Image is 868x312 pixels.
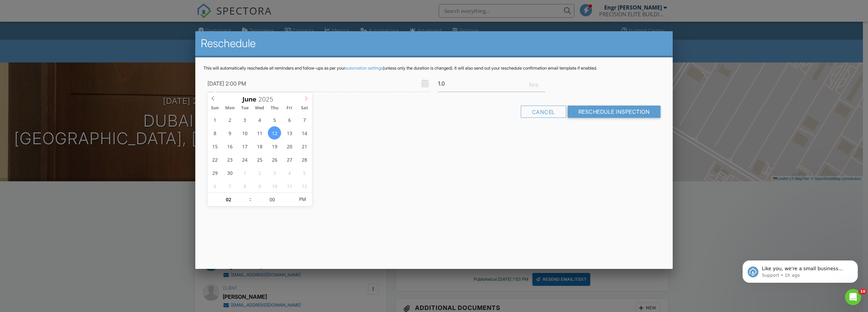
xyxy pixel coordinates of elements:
[223,179,236,192] span: July 7, 2025
[268,166,281,179] span: July 3, 2025
[283,113,296,126] span: June 6, 2025
[238,140,251,153] span: June 17, 2025
[859,289,867,294] span: 10
[238,179,251,192] span: July 8, 2025
[268,126,281,140] span: June 12, 2025
[268,179,281,192] span: July 10, 2025
[298,179,311,192] span: July 12, 2025
[268,140,281,153] span: June 19, 2025
[293,192,312,206] span: Click to toggle
[298,113,311,126] span: June 7, 2025
[267,106,282,110] span: Thu
[201,37,667,50] h2: Reschedule
[268,153,281,166] span: June 26, 2025
[222,106,237,110] span: Mon
[208,153,221,166] span: June 22, 2025
[238,126,251,140] span: June 10, 2025
[283,179,296,192] span: July 11, 2025
[283,126,296,140] span: June 13, 2025
[521,106,566,118] div: Cancel
[256,95,279,104] input: Scroll to increment
[298,166,311,179] span: July 5, 2025
[208,193,249,206] input: Scroll to increment
[208,179,221,192] span: July 6, 2025
[298,140,311,153] span: June 21, 2025
[253,126,266,140] span: June 11, 2025
[238,153,251,166] span: June 24, 2025
[283,166,296,179] span: July 4, 2025
[237,106,252,110] span: Tue
[282,106,297,110] span: Fri
[223,166,236,179] span: June 30, 2025
[203,66,665,71] p: This will automatically reschedule all reminders and follow-ups as per your (unless only the dura...
[223,126,236,140] span: June 9, 2025
[253,153,266,166] span: June 25, 2025
[223,140,236,153] span: June 16, 2025
[345,66,383,71] a: automation settings
[242,96,256,103] span: Scroll to increment
[253,179,266,192] span: July 9, 2025
[208,106,222,110] span: Sun
[249,192,251,206] span: :
[268,113,281,126] span: June 5, 2025
[283,153,296,166] span: June 27, 2025
[238,166,251,179] span: July 1, 2025
[208,113,221,126] span: June 1, 2025
[732,246,868,294] iframe: Intercom notifications message
[253,113,266,126] span: June 4, 2025
[253,166,266,179] span: July 2, 2025
[251,193,293,206] input: Scroll to increment
[208,140,221,153] span: June 15, 2025
[298,126,311,140] span: June 14, 2025
[253,140,266,153] span: June 18, 2025
[223,153,236,166] span: June 23, 2025
[252,106,267,110] span: Wed
[845,289,861,305] iframe: Intercom live chat
[568,106,661,118] input: Reschedule Inspection
[223,113,236,126] span: June 2, 2025
[208,166,221,179] span: June 29, 2025
[297,106,312,110] span: Sat
[208,126,221,140] span: June 8, 2025
[283,140,296,153] span: June 20, 2025
[298,153,311,166] span: June 28, 2025
[238,113,251,126] span: June 3, 2025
